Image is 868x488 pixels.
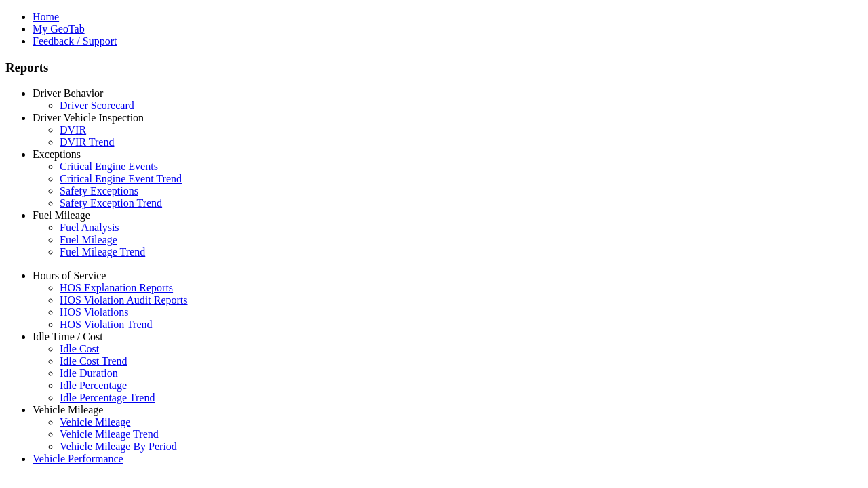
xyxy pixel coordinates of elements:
a: Driver Vehicle Inspection [33,112,144,123]
a: Idle Time / Cost [33,331,103,342]
a: Driver Behavior [33,87,103,99]
a: Exceptions [33,148,81,160]
a: HOS Violations [60,306,128,318]
a: Safety Exception Trend [60,197,162,209]
a: DVIR Trend [60,136,114,148]
a: Idle Cost [60,343,99,354]
a: Hours of Service [33,270,106,281]
a: Home [33,11,59,22]
a: Fuel Mileage [33,209,90,221]
a: Vehicle Mileage [60,416,130,428]
a: Critical Engine Events [60,161,158,172]
a: Driver Scorecard [60,100,134,111]
a: Fuel Analysis [60,222,119,233]
a: HOS Violation Audit Reports [60,294,188,306]
a: Idle Duration [60,367,118,379]
a: HOS Violation Trend [60,319,153,330]
a: Vehicle Mileage By Period [60,441,177,452]
a: My GeoTab [33,23,85,35]
a: Fuel Mileage Trend [60,246,145,258]
a: Idle Percentage Trend [60,392,155,403]
a: Vehicle Mileage [33,404,103,415]
a: Idle Percentage [60,380,127,391]
a: Safety Exceptions [60,185,138,197]
a: Fuel Mileage [60,234,117,245]
a: DVIR [60,124,86,136]
h3: Reports [5,60,863,75]
a: Feedback / Support [33,35,117,47]
a: Idle Cost Trend [60,355,127,367]
a: Vehicle Performance [33,453,123,464]
a: Critical Engine Event Trend [60,173,182,184]
a: Vehicle Mileage Trend [60,428,159,440]
a: HOS Explanation Reports [60,282,173,293]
